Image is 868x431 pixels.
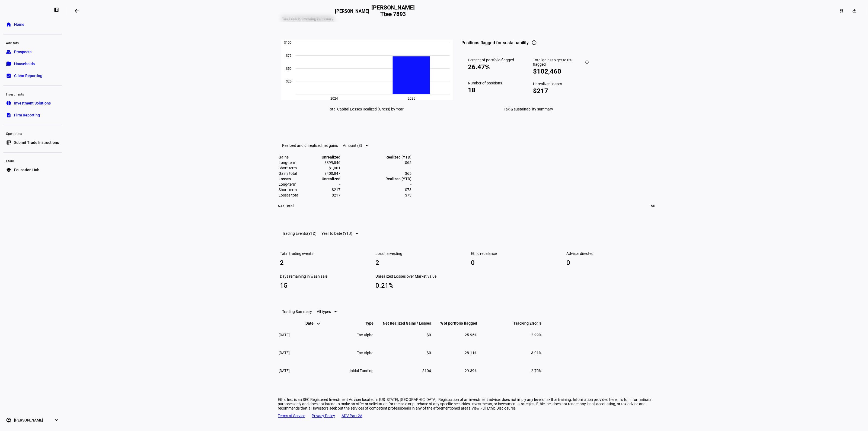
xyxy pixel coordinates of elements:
[300,155,341,160] td: Unrealized
[14,61,35,66] span: Households
[408,97,415,100] text: 2025
[279,333,290,337] span: [DATE]
[284,41,292,45] text: $100
[279,171,297,176] span: Gains total
[279,160,296,165] span: Long-term
[6,49,11,55] eth-mat-symbol: group
[341,171,412,176] td: $65
[3,110,62,121] a: descriptionFirm Reporting
[279,107,453,111] div: Total Capital Losses Realized (Gross) by Year
[432,321,477,325] span: % of portfolio flagged
[300,187,341,192] td: $217
[3,39,62,46] div: Advisors
[279,188,297,192] span: Short-term
[14,140,59,145] span: Submit Trade Instructions
[342,414,362,418] a: ADV Part 2A
[3,46,62,57] a: groupProspects
[468,86,516,94] div: 18
[14,112,40,118] span: Firm Reporting
[300,176,341,181] td: Unrealized
[3,129,62,137] div: Operations
[278,397,655,410] div: Ethic Inc. is an SEC Registered Investment Adviser located in [US_STATE], [GEOGRAPHIC_DATA]. Regi...
[279,182,296,186] span: Long-term
[6,140,11,145] eth-mat-symbol: list_alt_add
[300,171,341,176] td: $400,847
[3,98,62,109] a: pie_chartInvestment Solutions
[461,107,595,111] div: Tax & sustainability summary
[533,58,584,66] span: Total gains to get to 0% flagged
[280,274,367,279] div: Days remaining in wash sale
[650,203,655,209] span: -$8
[317,309,331,314] span: All types
[278,176,299,181] td: Losses
[422,369,431,373] span: $104
[357,321,374,325] span: Type
[341,182,412,187] td: -
[468,81,516,85] div: Number of positions
[375,251,462,256] div: Loss harvesting
[468,63,516,71] div: 26.47%
[375,281,462,290] div: 0.21%
[852,8,857,13] mat-icon: download
[6,167,11,173] eth-mat-symbol: school
[465,351,477,355] span: 28.11%
[471,258,558,267] div: 0
[74,8,80,14] mat-icon: arrow_backwards
[341,193,412,198] td: $73
[533,68,589,75] div: $102,460
[531,40,537,45] mat-icon: info
[300,166,341,170] td: $1,001
[330,97,338,100] text: 2024
[280,281,367,290] div: 15
[566,251,653,256] div: Advisor directed
[54,417,59,423] eth-mat-symbol: expand_more
[279,193,299,197] span: Losses total
[300,182,341,187] td: -
[3,19,62,30] a: homeHome
[282,143,338,148] eth-data-table-title: Realized and unrealized net gains
[533,82,562,86] span: Unrealized losses
[566,258,653,267] div: 0
[3,70,62,81] a: bid_landscapeClient Reporting
[321,231,352,236] span: Year to Date (YTD)
[341,155,412,160] td: Realized (YTD)
[375,321,431,325] span: Net Realized Gains / Losses
[286,67,292,71] text: $50
[6,100,11,106] eth-mat-symbol: pie_chart
[14,49,31,55] span: Prospects
[357,333,374,337] span: Tax Alpha
[14,417,43,423] span: [PERSON_NAME]
[6,61,11,66] eth-mat-symbol: folder_copy
[427,351,431,355] span: $0
[278,414,305,418] a: Terms of Service
[335,9,369,17] h3: [PERSON_NAME]
[54,7,59,12] eth-mat-symbol: left_panel_close
[341,176,412,181] td: Realized (YTD)
[282,231,317,236] h3: Trading Events
[14,100,51,106] span: Investment Solutions
[341,160,412,165] td: $65
[279,351,290,355] span: [DATE]
[341,166,412,170] td: -
[465,333,477,337] span: 25.95%
[307,231,317,236] span: (YTD)
[3,58,62,69] a: folder_copyHouseholds
[531,333,541,337] span: 2.99%
[531,369,541,373] span: 2.70%
[280,258,367,267] div: 2
[14,22,24,27] span: Home
[839,9,844,13] mat-icon: dashboard_customize
[461,40,529,46] span: Positions flagged for sustainability
[279,166,297,170] span: Short-term
[286,54,292,58] text: $75
[282,309,312,314] eth-data-table-title: Trading Summary
[585,60,589,64] mat-icon: info
[343,143,362,148] span: Amount ($)
[341,187,412,192] td: $73
[6,112,11,118] eth-mat-symbol: description
[312,414,335,418] a: Privacy Policy
[505,321,541,325] span: Tracking Error %
[375,258,462,267] div: 2
[531,351,541,355] span: 3.01%
[300,193,341,198] td: $217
